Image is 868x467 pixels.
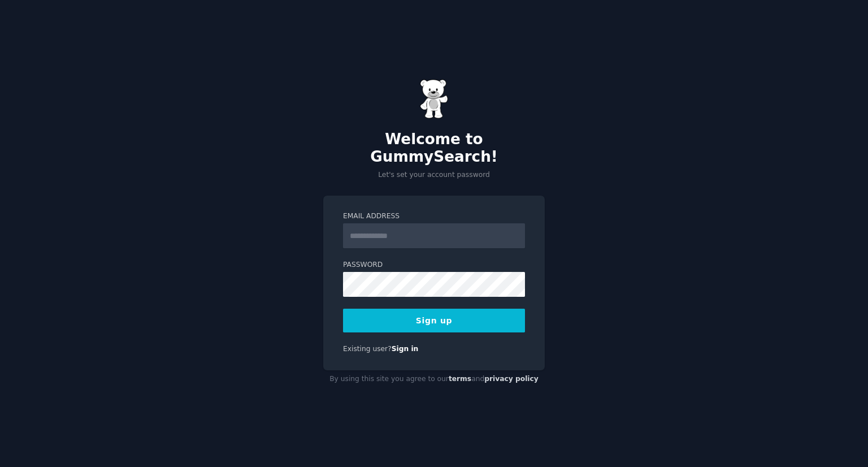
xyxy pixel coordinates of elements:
a: Sign in [392,345,419,353]
h2: Welcome to GummySearch! [323,131,545,166]
img: Gummy Bear [420,79,448,119]
button: Sign up [343,309,525,332]
a: privacy policy [484,375,539,383]
a: terms [449,375,471,383]
p: Let's set your account password [323,170,545,180]
label: Email Address [343,211,525,222]
div: By using this site you agree to our and [323,370,545,388]
span: Existing user? [343,345,392,353]
label: Password [343,260,525,270]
